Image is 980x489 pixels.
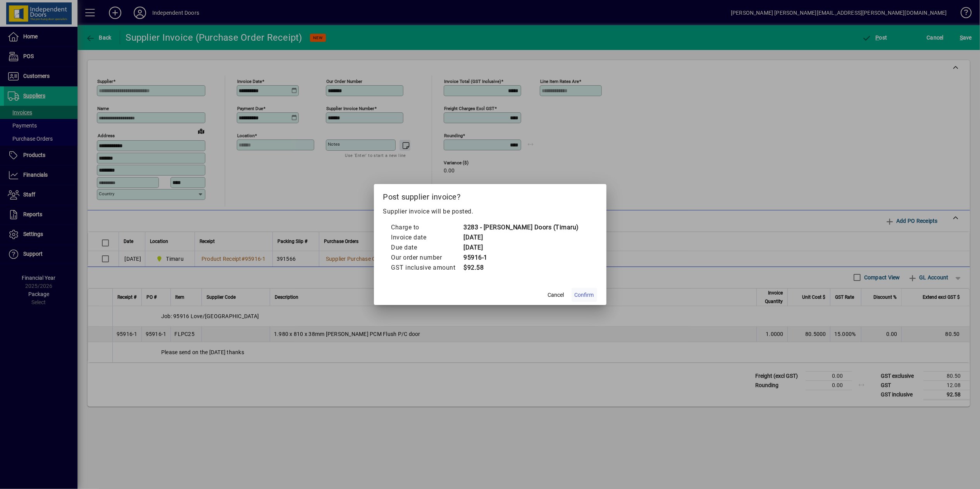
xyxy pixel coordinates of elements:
td: Our order number [391,253,463,263]
span: Confirm [575,291,594,299]
td: [DATE] [463,243,579,253]
td: [DATE] [463,232,579,243]
td: Due date [391,243,463,253]
button: Confirm [572,288,597,302]
td: 95916-1 [463,253,579,263]
td: $92.58 [463,263,579,273]
td: 3283 - [PERSON_NAME] Doors (Timaru) [463,222,579,232]
button: Cancel [544,288,568,302]
td: GST inclusive amount [391,263,463,273]
h2: Post supplier invoice? [374,184,606,207]
td: Invoice date [391,232,463,243]
p: Supplier invoice will be posted. [383,207,597,216]
td: Charge to [391,222,463,232]
span: Cancel [548,291,564,299]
